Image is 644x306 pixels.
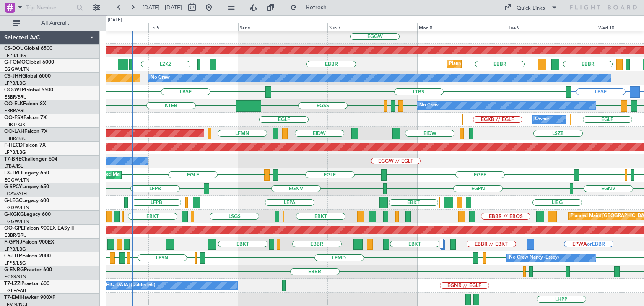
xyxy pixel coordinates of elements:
[4,163,23,169] a: LTBA/ISL
[4,74,51,79] a: CS-JHHGlobal 6000
[4,101,23,106] span: OO-ELK
[417,23,507,31] div: Mon 8
[4,122,25,128] a: EBKT/KJK
[517,4,545,13] div: Quick Links
[4,135,27,142] a: EBBR/BRU
[4,205,29,211] a: EGGW/LTN
[4,288,26,294] a: EGLF/FAB
[4,232,27,239] a: EBBR/BRU
[4,88,25,93] span: OO-WLP
[4,184,22,189] span: G-SPCY
[61,279,155,292] div: No Crew [GEOGRAPHIC_DATA] (Dublin Intl)
[286,1,337,14] button: Refresh
[4,295,21,300] span: T7-EMI
[4,60,26,65] span: G-FOMO
[143,4,182,11] span: [DATE] - [DATE]
[4,191,27,197] a: LGAV/ATH
[4,281,21,286] span: T7-LZZI
[4,274,26,280] a: EGSS/STN
[4,177,29,183] a: EGGW/LTN
[4,80,26,86] a: LFPB/LBG
[4,218,29,225] a: EGGW/LTN
[4,267,24,272] span: G-ENRG
[238,23,328,31] div: Sat 6
[148,23,238,31] div: Fri 5
[4,88,53,93] a: OO-WLPGlobal 5500
[4,260,26,266] a: LFPB/LBG
[4,184,49,189] a: G-SPCYLegacy 650
[4,74,22,79] span: CS-JHH
[327,23,417,31] div: Sun 7
[4,171,22,176] span: LX-TRO
[4,212,24,217] span: G-KGKG
[4,240,54,245] a: F-GPNJFalcon 900EX
[4,129,24,134] span: OO-LAH
[4,46,52,51] a: CS-DOUGlobal 6500
[4,115,23,120] span: OO-FSX
[4,198,49,203] a: G-LEGCLegacy 600
[4,52,26,59] a: LFPB/LBG
[4,101,46,106] a: OO-ELKFalcon 8X
[535,113,549,126] div: Owner
[509,252,559,264] div: No Crew Nancy (Essey)
[26,1,74,14] input: Trip Number
[4,157,57,162] a: T7-BREChallenger 604
[9,16,91,30] button: All Aircraft
[507,23,597,31] div: Tue 9
[4,281,49,286] a: T7-LZZIPraetor 600
[4,143,46,148] a: F-HECDFalcon 7X
[4,60,54,65] a: G-FOMOGlobal 6000
[22,20,88,26] span: All Aircraft
[4,198,22,203] span: G-LEGC
[108,17,122,24] div: [DATE]
[4,246,26,252] a: LFPB/LBG
[4,94,27,100] a: EBBR/BRU
[4,157,21,162] span: T7-BRE
[4,143,23,148] span: F-HECD
[4,129,47,134] a: OO-LAHFalcon 7X
[4,267,52,272] a: G-ENRGPraetor 600
[4,226,74,231] a: OO-GPEFalcon 900EX EASy II
[4,226,24,231] span: OO-GPE
[4,115,47,120] a: OO-FSXFalcon 7X
[4,212,51,217] a: G-KGKGLegacy 600
[4,66,29,73] a: EGGW/LTN
[4,108,27,114] a: EBBR/BRU
[4,254,51,259] a: CS-DTRFalcon 2000
[4,171,49,176] a: LX-TROLegacy 650
[4,254,22,259] span: CS-DTR
[151,72,170,84] div: No Crew
[299,5,334,10] span: Refresh
[4,295,55,300] a: T7-EMIHawker 900XP
[4,240,22,245] span: F-GPNJ
[419,99,439,112] div: No Crew
[449,58,601,70] div: Planned Maint [GEOGRAPHIC_DATA] ([GEOGRAPHIC_DATA] National)
[4,149,26,156] a: LFPB/LBG
[4,46,24,51] span: CS-DOU
[500,1,562,14] button: Quick Links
